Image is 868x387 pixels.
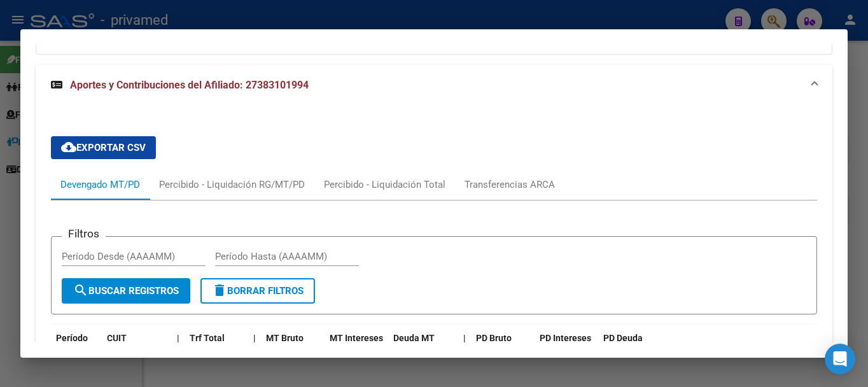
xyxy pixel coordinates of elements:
span: PD Bruto [476,333,512,343]
datatable-header-cell: Período [51,325,102,352]
datatable-header-cell: CUIT [102,325,172,352]
mat-expansion-panel-header: Aportes y Contribuciones del Afiliado: 27383101994 [36,65,832,106]
span: | [177,333,179,343]
datatable-header-cell: PD Deuda [598,325,668,352]
div: Devengado MT/PD [60,178,140,192]
datatable-header-cell: Trf Total [185,325,248,352]
span: Deuda MT [393,333,435,343]
datatable-header-cell: | [458,325,471,352]
span: MT Intereses [330,333,383,343]
div: Open Intercom Messenger [825,344,855,374]
mat-icon: cloud_download [61,139,76,155]
button: Buscar Registros [62,278,190,304]
div: Percibido - Liquidación RG/MT/PD [159,178,305,192]
span: CUIT [107,333,127,343]
datatable-header-cell: MT Intereses [325,325,388,352]
span: | [253,333,256,343]
span: Aportes y Contribuciones del Afiliado: 27383101994 [70,79,309,91]
datatable-header-cell: | [172,325,185,352]
span: Exportar CSV [61,142,146,153]
span: Buscar Registros [73,285,179,297]
button: Exportar CSV [51,136,156,159]
button: Borrar Filtros [200,278,315,304]
datatable-header-cell: | [248,325,261,352]
datatable-header-cell: Deuda MT [388,325,458,352]
mat-icon: search [73,283,88,298]
span: PD Deuda [603,333,643,343]
span: PD Intereses [540,333,591,343]
span: | [463,333,466,343]
span: Borrar Filtros [212,285,304,297]
mat-icon: delete [212,283,227,298]
datatable-header-cell: PD Bruto [471,325,535,352]
div: Transferencias ARCA [465,178,555,192]
span: Trf Total [190,333,225,343]
span: Período [56,333,88,343]
div: Percibido - Liquidación Total [324,178,445,192]
h3: Filtros [62,227,106,241]
datatable-header-cell: PD Intereses [535,325,598,352]
datatable-header-cell: MT Bruto [261,325,325,352]
span: MT Bruto [266,333,304,343]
